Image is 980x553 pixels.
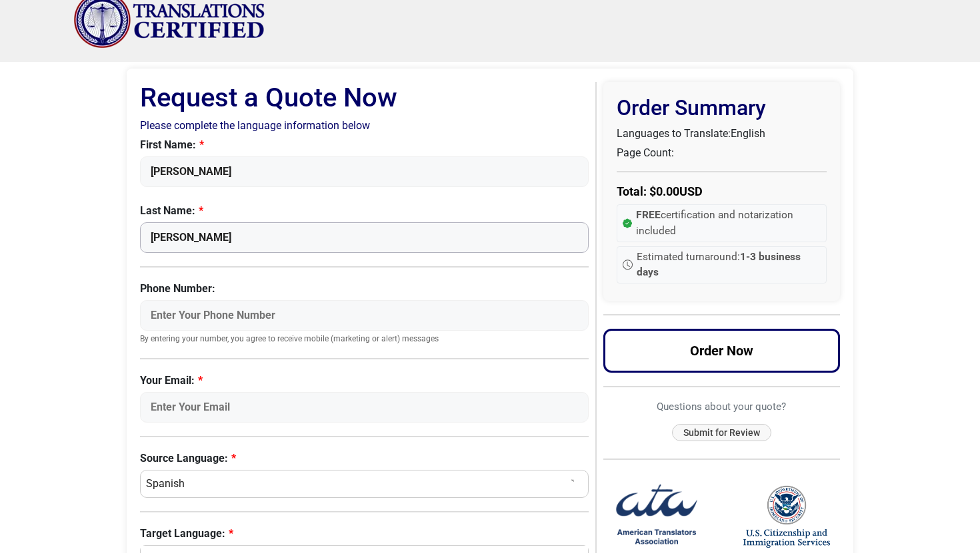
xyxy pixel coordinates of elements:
h2: Please complete the language information below [140,119,589,132]
h2: Order Summary [617,95,827,120]
input: Enter Your Email [140,392,589,423]
small: By entering your number, you agree to receive mobile (marketing or alert) messages [140,334,589,345]
p: Page Count: [617,145,827,161]
label: Last Name: [140,203,589,219]
label: Your Email: [140,373,589,389]
label: First Name: [140,137,589,153]
button: Submit for Review [672,424,771,442]
label: Source Language: [140,451,589,466]
input: Enter Your Last Name [140,222,589,253]
p: Languages to Translate: [617,126,827,142]
span: Estimated turnaround: [637,250,821,281]
div: Order Summary [603,82,841,301]
h1: Request a Quote Now [140,82,589,114]
strong: FREE [636,209,661,221]
button: Order Now [603,329,841,373]
input: Enter Your Phone Number [140,300,589,331]
img: United States Citizenship and Immigration Services Logo [743,484,830,549]
label: Target Language: [140,526,589,542]
p: Total: $ USD [617,182,827,200]
input: Enter Your First Name [140,156,589,187]
h6: Questions about your quote? [603,401,841,413]
span: 0.00 [656,184,679,198]
span: certification and notarization included [636,208,821,239]
label: Phone Number: [140,281,589,297]
span: English [731,127,765,140]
